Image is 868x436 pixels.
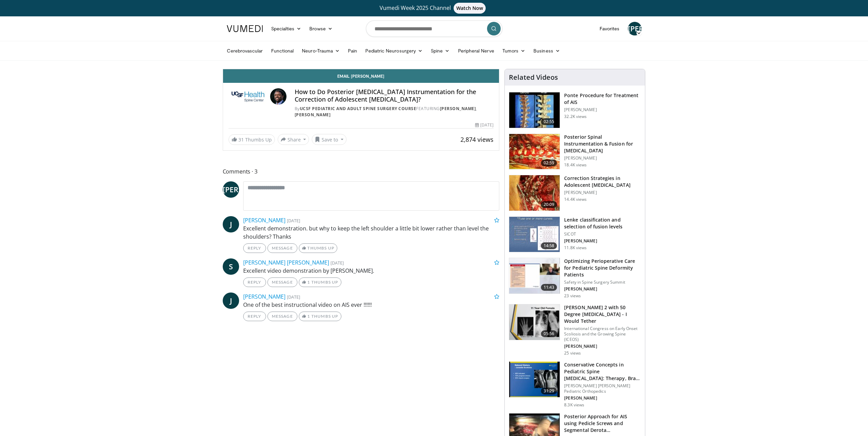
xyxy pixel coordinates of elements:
a: Cerebrovascular [223,44,267,58]
h3: Posterior Approach for AIS using Pedicle Screws and Segmental Derota… [564,413,641,434]
small: [DATE] [287,294,300,300]
h4: Related Videos [509,73,558,81]
a: Reply [243,312,266,321]
p: [PERSON_NAME] [564,344,641,349]
a: S [223,258,239,275]
p: 23 views [564,293,581,299]
p: International Congress on Early Onset Scoliosis and the Growing Spine (ICEOS) [564,326,641,342]
a: [PERSON_NAME] [440,106,476,111]
img: 297964_0000_1.png.150x105_q85_crop-smart_upscale.jpg [509,217,560,252]
h3: Lenke classification and selection of fusion levels [564,216,641,230]
span: 02:59 [541,160,557,166]
a: Message [267,243,297,253]
a: Pain [344,44,361,58]
p: [PERSON_NAME] [564,190,641,195]
span: 14:58 [541,242,557,249]
button: Share [278,134,309,145]
small: [DATE] [330,260,344,266]
a: [PERSON_NAME] [295,112,331,118]
a: Spine [427,44,454,58]
input: Search topics, interventions [366,20,502,37]
p: [PERSON_NAME] [564,286,641,292]
p: One of the best instructional video on AIS ever !!!!!! [243,301,500,309]
a: Browse [305,22,337,35]
a: Business [529,44,564,58]
a: 11:43 Optimizing Perioperative Care for Pediatric Spine Deformity Patients Safety in Spine Surger... [509,258,641,299]
a: 14:58 Lenke classification and selection of fusion levels SICOT [PERSON_NAME] 11.8K views [509,216,641,253]
a: Favorites [595,22,624,35]
p: [PERSON_NAME] [PERSON_NAME] Pediatric Orthopedics [564,383,641,394]
p: Excellent video demonstration by [PERSON_NAME]. [243,267,500,275]
span: 02:55 [541,118,557,125]
img: f88ede7f-1e63-47fb-a07f-1bc65a26cc0a.150x105_q85_crop-smart_upscale.jpg [509,362,560,397]
p: 8.3K views [564,402,584,408]
span: Comments 3 [223,167,500,176]
a: 20:09 Correction Strategies in Adolescent [MEDICAL_DATA] [PERSON_NAME] 14.4K views [509,175,641,211]
a: 1 Thumbs Up [299,312,341,321]
a: Functional [267,44,298,58]
img: Avatar [270,88,286,105]
a: 1 Thumbs Up [299,277,341,287]
img: 557bc190-4981-4553-806a-e103f1e7d078.150x105_q85_crop-smart_upscale.jpg [509,258,560,294]
p: Safety in Spine Surgery Summit [564,280,641,285]
a: J [223,292,239,309]
span: 05:56 [541,330,557,337]
a: Message [267,312,297,321]
a: Vumedi Week 2025 ChannelWatch Now [228,3,641,14]
img: 105d69d0-7e12-42c6-8057-14f274709147.150x105_q85_crop-smart_upscale.jpg [509,304,560,340]
img: Ponte_Procedure_for_Scoliosis_100000344_3.jpg.150x105_q85_crop-smart_upscale.jpg [509,92,560,128]
span: 11:43 [541,284,557,291]
a: [PERSON_NAME] [223,181,239,198]
span: 1 [307,280,310,285]
a: 31 Thumbs Up [229,134,275,145]
a: Neuro-Trauma [298,44,344,58]
h3: Correction Strategies in Adolescent [MEDICAL_DATA] [564,175,641,189]
a: [PERSON_NAME] [PERSON_NAME] [243,259,329,266]
button: Save to [312,134,347,145]
p: 11.8K views [564,245,587,251]
img: newton_ais_1.png.150x105_q85_crop-smart_upscale.jpg [509,175,560,211]
p: 14.4K views [564,197,587,202]
a: Thumbs Up [299,243,337,253]
img: 1748410_3.png.150x105_q85_crop-smart_upscale.jpg [509,134,560,169]
p: SICOT [564,231,641,237]
img: UCSF Pediatric and Adult Spine Surgery Course [229,88,267,105]
span: 31 [238,136,244,143]
a: Email [PERSON_NAME] [223,69,499,83]
a: Specialties [267,22,306,35]
span: 31:29 [541,388,557,394]
a: 31:29 Conservative Concepts in Pediatric Spine [MEDICAL_DATA]: Therapy, Brace o… [PERSON_NAME] [P... [509,361,641,408]
a: Peripheral Nerve [454,44,498,58]
h3: Optimizing Perioperative Care for Pediatric Spine Deformity Patients [564,258,641,278]
p: [PERSON_NAME] [564,238,641,244]
a: 02:55 Ponte Procedure for Treatment of AIS [PERSON_NAME] 32.2K views [509,92,641,128]
h3: [PERSON_NAME] 2 with 50 Degree [MEDICAL_DATA] - I Would Tether [564,304,641,325]
a: Message [267,277,297,287]
a: [PERSON_NAME] [243,216,285,224]
p: 18.4K views [564,162,587,168]
a: Tumors [498,44,530,58]
a: [PERSON_NAME] [628,22,642,35]
div: By FEATURING , [295,106,494,118]
p: [PERSON_NAME] [564,395,641,401]
a: Reply [243,243,266,253]
h4: How to Do Posterior [MEDICAL_DATA] Instrumentation for the Correction of Adolescent [MEDICAL_DATA]? [295,88,494,103]
span: 1 [307,314,310,319]
a: UCSF Pediatric and Adult Spine Surgery Course [300,106,416,111]
a: Reply [243,277,266,287]
p: Excellent demonstration. but why to keep the left shoulder a little bit lower rather than level t... [243,224,500,241]
a: J [223,216,239,232]
p: 32.2K views [564,114,587,119]
p: [PERSON_NAME] [564,107,641,112]
span: 20:09 [541,201,557,208]
p: 25 views [564,350,581,356]
p: [PERSON_NAME] [564,155,641,161]
small: [DATE] [287,217,300,224]
span: 2,874 views [460,135,494,144]
h3: Posterior Spinal Instrumentation & Fusion for [MEDICAL_DATA] [564,134,641,154]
